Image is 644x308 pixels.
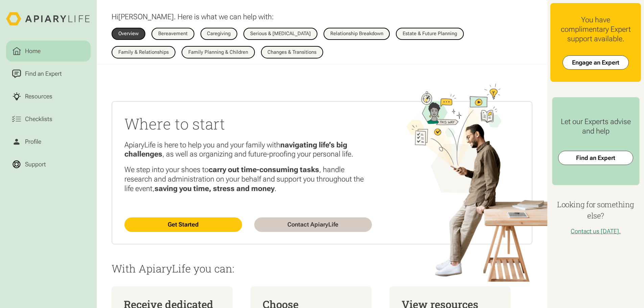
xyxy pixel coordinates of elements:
div: Caregiving [207,31,231,36]
a: Bereavement [151,28,194,40]
div: You have complimentary Expert support available. [556,15,635,44]
a: Family & Relationships [112,46,175,58]
strong: saving you time, stress and money [154,184,275,193]
a: Estate & Future Planning [396,28,464,40]
p: With ApiaryLife you can: [112,263,532,274]
div: Checklists [23,115,54,124]
div: Profile [23,137,43,146]
div: Estate & Future Planning [403,31,457,36]
div: Support [23,160,47,169]
div: Home [23,47,42,56]
a: Support [6,154,91,175]
div: Relationship Breakdown [330,31,383,36]
div: Find an Expert [23,69,63,78]
div: Bereavement [158,31,188,36]
a: Contact us [DATE]. [571,228,621,235]
a: Find an Expert [558,151,633,165]
div: Serious & [MEDICAL_DATA] [250,31,311,36]
a: Home [6,41,91,62]
a: Family Planning & Children [182,46,255,58]
a: Relationship Breakdown [324,28,390,40]
div: Family & Relationships [118,50,169,55]
p: We step into your shoes to , handle research and administration on your behalf and support you th... [124,165,372,193]
a: Contact ApiaryLife [254,217,372,232]
a: Checklists [6,109,91,130]
a: Profile [6,131,91,152]
strong: navigating life’s big challenges [124,140,347,159]
a: Get Started [124,217,242,232]
h2: Where to start [124,114,372,134]
a: Engage an Expert [563,55,629,70]
a: Changes & Transitions [261,46,324,58]
p: Hi . Here is what we can help with: [112,12,274,22]
a: Find an Expert [6,63,91,85]
span: [PERSON_NAME] [118,12,174,21]
a: Serious & [MEDICAL_DATA] [243,28,317,40]
a: Overview [112,28,145,40]
strong: carry out time-consuming tasks [209,165,319,174]
div: Resources [23,92,54,101]
a: Caregiving [200,28,238,40]
h4: Looking for something else? [550,199,641,221]
p: ApiaryLife is here to help you and your family with , as well as organizing and future-proofing y... [124,140,372,159]
div: Let our Experts advise and help [558,117,633,136]
div: Family Planning & Children [188,50,248,55]
a: Resources [6,86,91,107]
div: Changes & Transitions [267,50,316,55]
